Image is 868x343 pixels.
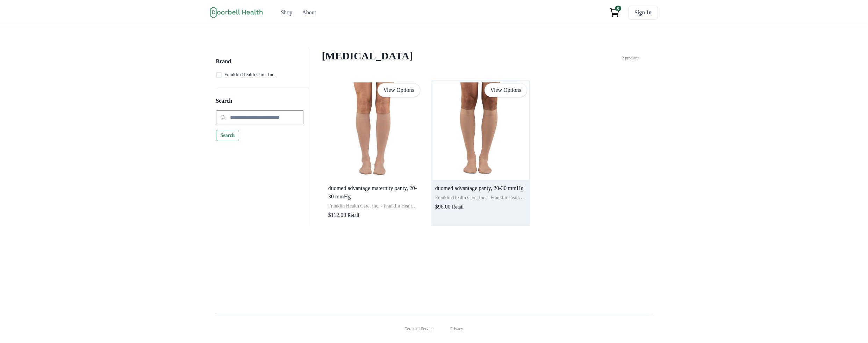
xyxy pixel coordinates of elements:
a: View Options [485,83,527,97]
p: duomed advantage maternity panty, 20-30 mmHg [328,184,419,201]
img: 6z7hrfmw0mw1va9vziglj2s28ivd [432,81,529,180]
div: About [302,8,316,17]
a: duomed advantage maternity panty, 20-30 mmHgFranklin Health Care, Inc. - Franklin Health Care$112... [325,81,422,225]
p: 2 products [622,55,639,61]
p: Franklin Health Care, Inc. - Franklin Health Care [435,194,526,201]
p: $112.00 [328,211,346,219]
h5: Brand [216,58,303,71]
a: View cart [606,6,623,20]
p: duomed advantage panty, 20-30 mmHg [435,184,526,192]
a: Privacy [450,326,463,332]
span: 0 [615,6,621,11]
p: Retail [347,212,359,219]
p: Franklin Health Care, Inc. [224,71,276,78]
div: Shop [281,8,293,17]
a: About [298,6,320,20]
a: Terms of Service [405,326,433,332]
p: $96.00 [435,203,451,211]
p: Franklin Health Care, Inc. - Franklin Health Care [328,202,419,210]
h5: Search [216,97,303,110]
img: rtpbua0er0v8nsnn8c1v9kauplgf [325,81,422,180]
a: duomed advantage panty, 20-30 mmHgFranklin Health Care, Inc. - Franklin Health Care$96.00Retail [432,81,529,217]
h4: [MEDICAL_DATA] [322,50,622,62]
button: Search [216,130,239,141]
p: Retail [452,203,464,211]
a: Shop [277,6,297,20]
a: Sign In [629,6,658,20]
a: View Options [378,83,420,97]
